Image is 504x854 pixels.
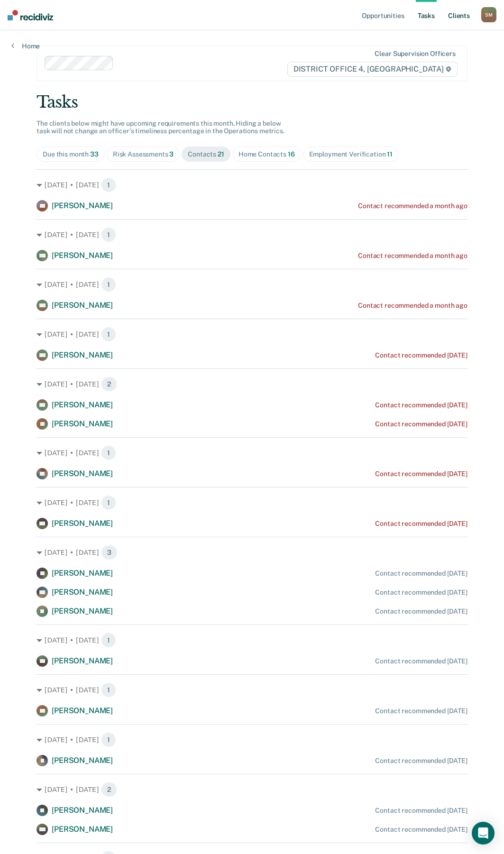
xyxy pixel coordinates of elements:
[52,706,113,715] span: [PERSON_NAME]
[37,782,467,797] div: [DATE] • [DATE] 2
[288,150,295,158] span: 16
[101,227,116,242] span: 1
[37,732,467,747] div: [DATE] • [DATE] 1
[188,150,224,158] div: Contacts
[52,301,113,310] span: [PERSON_NAME]
[169,150,174,158] span: 3
[37,445,467,460] div: [DATE] • [DATE] 1
[375,420,467,428] div: Contact recommended [DATE]
[375,470,467,478] div: Contact recommended [DATE]
[358,252,467,260] div: Contact recommended a month ago
[37,277,467,292] div: [DATE] • [DATE] 1
[52,201,113,210] span: [PERSON_NAME]
[101,327,116,342] span: 1
[52,350,113,359] span: [PERSON_NAME]
[101,277,116,292] span: 1
[52,806,113,815] span: [PERSON_NAME]
[101,445,116,460] span: 1
[287,62,458,77] span: DISTRICT OFFICE 4, [GEOGRAPHIC_DATA]
[375,520,467,528] div: Contact recommended [DATE]
[375,807,467,815] div: Contact recommended [DATE]
[375,401,467,409] div: Contact recommended [DATE]
[52,251,113,260] span: [PERSON_NAME]
[375,757,467,765] div: Contact recommended [DATE]
[52,400,113,409] span: [PERSON_NAME]
[375,351,467,359] div: Contact recommended [DATE]
[37,682,467,698] div: [DATE] • [DATE] 1
[37,227,467,242] div: [DATE] • [DATE] 1
[90,150,99,158] span: 33
[375,588,467,597] div: Contact recommended [DATE]
[375,607,467,615] div: Contact recommended [DATE]
[375,50,455,58] div: Clear supervision officers
[37,495,467,510] div: [DATE] • [DATE] 1
[52,588,113,597] span: [PERSON_NAME]
[238,150,295,158] div: Home Contacts
[481,7,496,22] button: SM
[101,782,117,797] span: 2
[387,150,393,158] span: 11
[101,732,116,747] span: 1
[101,177,116,193] span: 1
[358,302,467,310] div: Contact recommended a month ago
[375,569,467,578] div: Contact recommended [DATE]
[52,419,113,428] span: [PERSON_NAME]
[101,545,118,560] span: 3
[52,469,113,478] span: [PERSON_NAME]
[11,42,40,50] a: Home
[52,519,113,528] span: [PERSON_NAME]
[218,150,224,158] span: 21
[101,376,117,392] span: 2
[37,376,467,392] div: [DATE] • [DATE] 2
[52,569,113,578] span: [PERSON_NAME]
[52,756,113,765] span: [PERSON_NAME]
[37,633,467,648] div: [DATE] • [DATE] 1
[481,7,496,22] div: S M
[52,825,113,834] span: [PERSON_NAME]
[8,10,53,20] img: Recidiviz
[52,656,113,665] span: [PERSON_NAME]
[37,327,467,342] div: [DATE] • [DATE] 1
[37,177,467,193] div: [DATE] • [DATE] 1
[113,150,174,158] div: Risk Assessments
[43,150,99,158] div: Due this month
[101,682,116,698] span: 1
[309,150,393,158] div: Employment Verification
[375,707,467,715] div: Contact recommended [DATE]
[52,606,113,615] span: [PERSON_NAME]
[472,822,495,845] div: Open Intercom Messenger
[101,633,116,648] span: 1
[37,545,467,560] div: [DATE] • [DATE] 3
[358,202,467,210] div: Contact recommended a month ago
[101,495,116,510] span: 1
[375,657,467,665] div: Contact recommended [DATE]
[37,92,467,112] div: Tasks
[37,119,284,135] span: The clients below might have upcoming requirements this month. Hiding a below task will not chang...
[375,826,467,834] div: Contact recommended [DATE]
